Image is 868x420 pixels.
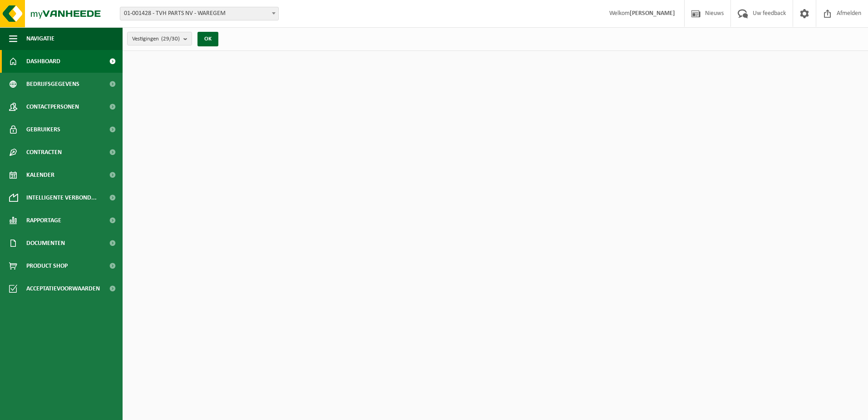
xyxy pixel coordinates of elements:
span: Navigatie [26,27,54,50]
span: Product Shop [26,255,68,277]
button: OK [197,32,218,46]
span: Intelligente verbond... [26,186,97,209]
span: Rapportage [26,209,61,232]
span: Documenten [26,232,65,255]
span: Acceptatievoorwaarden [26,277,100,300]
span: Gebruikers [26,118,60,141]
span: Bedrijfsgegevens [26,73,79,95]
span: Vestigingen [132,32,180,46]
span: 01-001428 - TVH PARTS NV - WAREGEM [120,7,278,20]
strong: [PERSON_NAME] [630,10,675,17]
count: (29/30) [161,36,180,42]
span: Contactpersonen [26,95,79,118]
span: 01-001428 - TVH PARTS NV - WAREGEM [120,7,279,20]
button: Vestigingen(29/30) [127,32,192,45]
span: Contracten [26,141,62,164]
span: Dashboard [26,50,60,73]
span: Kalender [26,164,54,186]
